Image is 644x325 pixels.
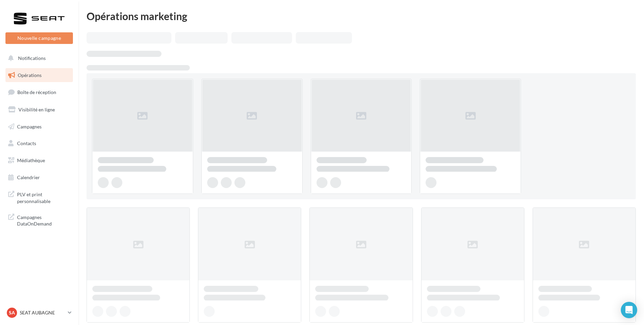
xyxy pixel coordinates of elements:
span: Opérations [18,72,42,78]
a: Campagnes DataOnDemand [4,210,74,230]
span: Notifications [18,55,46,61]
a: Visibilité en ligne [4,103,74,117]
button: Notifications [4,51,72,65]
span: Campagnes [17,123,42,129]
a: Opérations [4,68,74,82]
a: PLV et print personnalisable [4,187,74,207]
span: Médiathèque [17,157,45,163]
span: Campagnes DataOnDemand [17,213,70,227]
a: Boîte de réception [4,85,74,99]
button: Nouvelle campagne [5,32,73,44]
div: Open Intercom Messenger [621,302,637,318]
span: PLV et print personnalisable [17,190,70,204]
span: Visibilité en ligne [18,107,55,112]
a: Contacts [4,136,74,151]
span: Calendrier [17,174,40,180]
span: Boîte de réception [17,89,56,95]
a: Calendrier [4,170,74,185]
div: Opérations marketing [87,11,636,21]
span: Contacts [17,140,36,146]
a: Médiathèque [4,153,74,168]
a: SA SEAT AUBAGNE [5,306,73,319]
span: SA [9,309,15,316]
a: Campagnes [4,120,74,134]
p: SEAT AUBAGNE [20,309,65,316]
